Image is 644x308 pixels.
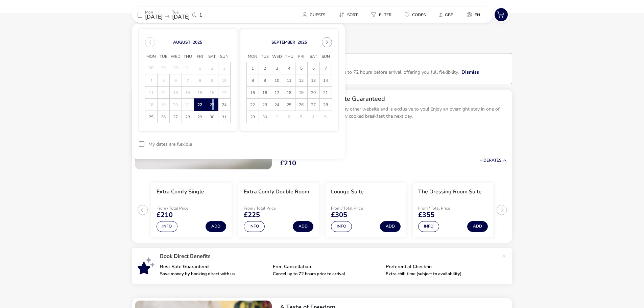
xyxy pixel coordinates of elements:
span: 28 [320,99,331,111]
span: 31 [219,111,230,123]
td: 25 [145,111,157,123]
span: 29 [194,111,206,123]
td: 7 [182,74,194,87]
td: 1 [246,62,259,74]
span: £210 [157,212,173,218]
span: Guests [310,12,325,18]
button: Add [293,221,313,232]
td: 13 [169,87,182,99]
td: 28 [182,111,194,123]
p: From / Total Price [331,206,379,210]
span: 30 [207,111,218,123]
td: 14 [182,87,194,99]
h3: Extra Comfy Double Room [244,188,309,195]
button: Choose Year [193,40,202,45]
span: £355 [418,212,434,218]
button: HideRates [479,158,507,163]
td: 2 [206,62,218,74]
span: Sun [319,52,332,62]
span: 26 [296,99,307,111]
td: 23 [206,99,218,111]
p: From / Total Price [244,206,292,210]
span: £210 [280,160,296,167]
button: Codes [400,10,431,20]
span: 9 [259,75,270,87]
p: Extra chill time (subject to availability) [386,272,493,276]
td: 3 [271,62,283,74]
button: Info [157,221,177,232]
span: 26 [158,111,169,123]
td: 1 [194,62,206,74]
span: 21 [320,87,331,99]
td: 29 [157,62,169,74]
p: Save money by booking direct with us [160,272,267,276]
span: 30 [259,111,270,123]
p: Best Rate Guaranteed [160,264,267,269]
button: Filter [366,10,397,20]
td: 25 [283,99,295,111]
naf-pibe-menu-bar-item: en [461,10,488,20]
td: 12 [295,74,307,87]
td: 19 [157,99,169,111]
td: 27 [307,99,319,111]
span: 20 [308,87,319,99]
span: Sat [307,52,319,62]
p: From / Total Price [418,206,466,210]
span: 23 [259,99,270,111]
td: 21 [182,99,194,111]
swiper-slide: 1 / 4 [148,180,235,240]
span: 11 [284,75,295,87]
p: Tue [172,10,190,14]
td: 4 [145,74,157,87]
td: 29 [194,111,206,123]
td: 8 [246,74,259,87]
button: Info [418,221,439,232]
span: 2 [259,63,270,74]
naf-pibe-menu-bar-item: Codes [400,10,434,20]
button: Add [467,221,488,232]
span: 25 [284,99,295,111]
span: 8 [247,75,258,87]
td: 24 [218,99,230,111]
span: 29 [247,111,258,123]
span: 27 [170,111,181,123]
span: Wed [169,52,182,62]
swiper-slide: 3 / 4 [322,180,409,240]
label: My dates are flexible [148,142,192,147]
td: 22 [194,99,206,111]
td: 6 [169,74,182,87]
span: 24 [271,99,283,111]
h3: Lounge Suite [331,188,364,195]
span: 6 [308,63,319,74]
span: 23 [207,99,218,111]
td: 16 [206,87,218,99]
span: 27 [308,99,319,111]
span: £305 [331,212,347,218]
td: 22 [246,99,259,111]
span: Fri [194,52,206,62]
h3: Extra Comfy Single [157,188,204,195]
td: 12 [157,87,169,99]
td: 30 [206,111,218,123]
swiper-slide: 2 / 4 [235,180,322,240]
span: Sort [347,12,358,18]
td: 19 [295,87,307,99]
p: Cancel up to 72 hours prior to arrival [273,272,380,276]
span: 19 [296,87,307,99]
h2: Best Available B&B Rate Guaranteed [280,95,507,103]
td: 13 [307,74,319,87]
span: 1 [247,63,258,74]
p: Book Direct Benefits [160,254,499,259]
button: £GBP [434,10,459,20]
button: Next Month [322,37,332,47]
span: 1 [199,12,202,18]
naf-pibe-menu-bar-item: Guests [297,10,333,20]
td: 4 [283,62,295,74]
td: 9 [206,74,218,87]
p: Preferential Check-in [386,264,493,269]
td: 18 [145,99,157,111]
button: Sort [333,10,363,20]
td: 5 [295,62,307,74]
td: 5 [157,74,169,87]
td: 18 [283,87,295,99]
